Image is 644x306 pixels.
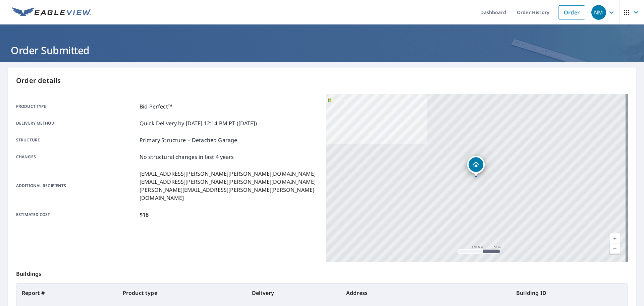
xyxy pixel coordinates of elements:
th: Address [341,283,511,302]
p: Order details [16,76,628,86]
th: Product type [117,283,247,302]
th: Delivery [247,283,341,302]
a: Current Level 17, Zoom In [610,233,620,244]
p: Bid Perfect™ [140,102,172,111]
img: EV Logo [12,7,91,17]
p: Primary Structure + Detached Garage [140,136,237,144]
p: Additional recipients [16,170,137,202]
p: Product type [16,102,137,111]
th: Report # [16,283,117,302]
p: [EMAIL_ADDRESS][PERSON_NAME][PERSON_NAME][DOMAIN_NAME] [140,170,318,178]
p: $18 [140,211,149,219]
th: Building ID [511,283,628,302]
h1: Order Submitted [8,43,636,57]
div: NM [591,5,606,20]
p: Changes [16,153,137,161]
p: No structural changes in last 4 years [140,153,234,161]
p: Delivery method [16,119,137,127]
p: Estimated cost [16,211,137,219]
p: Quick Delivery by [DATE] 12:14 PM PT ([DATE]) [140,119,257,127]
p: Structure [16,136,137,144]
p: Buildings [16,262,628,283]
div: Dropped pin, building 1, Residential property, 4137 W Wagon Wheel Dr Phoenix, AZ 85051 [467,156,485,177]
a: Order [558,5,585,19]
a: Current Level 17, Zoom Out [610,244,620,254]
p: [EMAIL_ADDRESS][PERSON_NAME][PERSON_NAME][DOMAIN_NAME] [140,178,318,186]
p: [PERSON_NAME][EMAIL_ADDRESS][PERSON_NAME][PERSON_NAME][DOMAIN_NAME] [140,186,318,202]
